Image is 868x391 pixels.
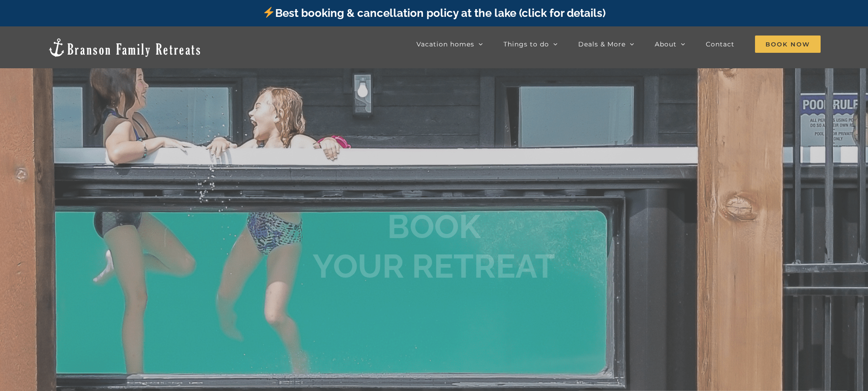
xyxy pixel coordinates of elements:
[416,41,474,47] span: Vacation homes
[578,35,634,53] a: Deals & More
[503,41,549,47] span: Things to do
[655,35,685,53] a: About
[655,41,677,47] span: About
[755,35,821,53] a: Book Now
[262,6,605,20] a: Best booking & cancellation policy at the lake (click for details)
[416,35,483,53] a: Vacation homes
[755,36,821,53] span: Book Now
[416,35,821,53] nav: Main Menu
[578,41,626,47] span: Deals & More
[263,7,274,18] img: ⚡️
[47,37,202,58] img: Branson Family Retreats Logo
[503,35,558,53] a: Things to do
[706,41,734,47] span: Contact
[706,35,734,53] a: Contact
[313,208,555,285] b: BOOK YOUR RETREAT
